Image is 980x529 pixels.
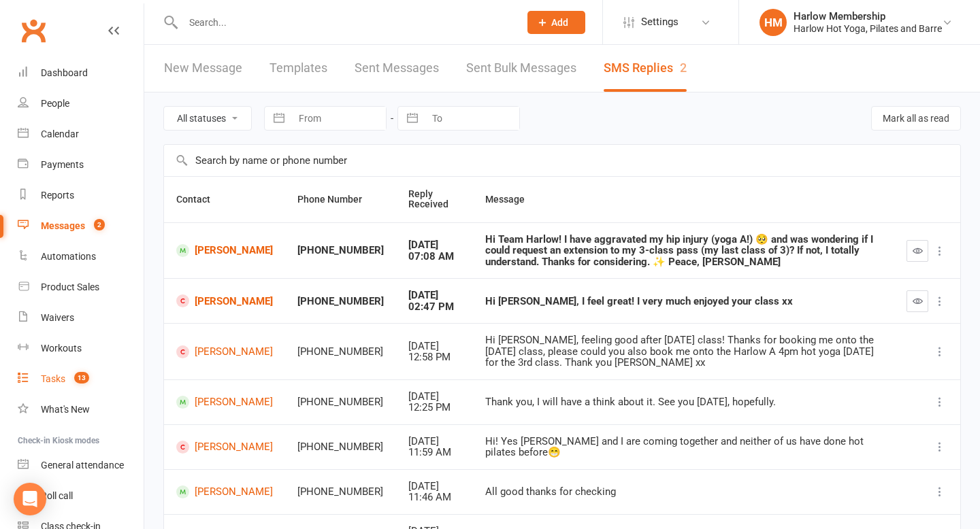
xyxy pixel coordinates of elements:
[18,394,144,425] a: What's New
[355,45,439,92] a: Sent Messages
[396,177,473,222] th: Reply Received
[466,45,576,92] a: Sent Bulk Messages
[18,364,144,394] a: Tasks 13
[14,483,46,515] div: Open Intercom Messenger
[94,219,105,231] span: 2
[18,119,144,150] a: Calendar
[485,335,882,369] div: Hi [PERSON_NAME], feeling good after [DATE] class! Thanks for booking me onto the [DATE] class, p...
[179,13,510,32] input: Search...
[485,296,882,307] div: Hi [PERSON_NAME], I feel great! I very much enjoyed your class xx
[408,341,461,352] div: [DATE]
[18,150,144,180] a: Payments
[408,251,461,262] div: 07:08 AM
[41,281,99,292] div: Product Sales
[41,373,65,384] div: Tasks
[176,485,273,498] a: [PERSON_NAME]
[41,98,69,109] div: People
[74,372,89,383] span: 13
[759,9,787,36] div: HM
[408,492,461,503] div: 11:46 AM
[473,177,894,222] th: Message
[408,402,461,413] div: 12:25 PM
[18,450,144,481] a: General attendance kiosk mode
[408,290,461,301] div: [DATE]
[41,490,73,501] div: Roll call
[18,180,144,211] a: Reports
[297,245,384,256] div: [PHONE_NUMBER]
[794,10,942,22] div: Harlow Membership
[604,45,687,92] a: SMS Replies2
[297,486,384,498] div: [PHONE_NUMBER]
[164,145,960,176] input: Search by name or phone number
[41,220,85,231] div: Messages
[176,345,273,358] a: [PERSON_NAME]
[18,211,144,241] a: Messages 2
[41,67,88,78] div: Dashboard
[425,107,519,130] input: To
[16,14,50,48] a: Clubworx
[164,177,285,222] th: Contact
[551,17,568,28] span: Add
[285,177,396,222] th: Phone Number
[297,396,384,408] div: [PHONE_NUMBER]
[18,241,144,272] a: Automations
[41,343,82,354] div: Workouts
[297,346,384,358] div: [PHONE_NUMBER]
[527,11,585,34] button: Add
[176,396,273,409] a: [PERSON_NAME]
[485,396,882,408] div: Thank you, I will have a think about it. See you [DATE], hopefully.
[176,441,273,454] a: [PERSON_NAME]
[18,481,144,511] a: Roll call
[269,45,327,92] a: Templates
[18,272,144,303] a: Product Sales
[291,107,386,130] input: From
[794,22,942,35] div: Harlow Hot Yoga, Pilates and Barre
[41,460,124,471] div: General attendance
[485,234,882,268] div: Hi Team Harlow! I have aggravated my hip injury (yoga A!) 🥺 and was wondering if I could request ...
[41,251,96,262] div: Automations
[18,88,144,119] a: People
[485,436,882,458] div: Hi! Yes [PERSON_NAME] and I are coming together and neither of us have done hot pilates before😁
[41,159,84,170] div: Payments
[164,45,242,92] a: New Message
[297,441,384,453] div: [PHONE_NUMBER]
[41,129,79,139] div: Calendar
[18,303,144,333] a: Waivers
[18,333,144,364] a: Workouts
[641,7,679,37] span: Settings
[408,447,461,458] div: 11:59 AM
[408,481,461,492] div: [DATE]
[408,391,461,403] div: [DATE]
[18,58,144,88] a: Dashboard
[871,106,961,131] button: Mark all as read
[408,239,461,251] div: [DATE]
[297,296,384,307] div: [PHONE_NUMBER]
[485,486,882,498] div: All good thanks for checking
[176,244,273,257] a: [PERSON_NAME]
[41,312,74,323] div: Waivers
[408,301,461,313] div: 02:47 PM
[41,404,90,415] div: What's New
[680,61,687,75] div: 2
[408,436,461,447] div: [DATE]
[408,352,461,363] div: 12:58 PM
[176,294,273,307] a: [PERSON_NAME]
[41,190,74,201] div: Reports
